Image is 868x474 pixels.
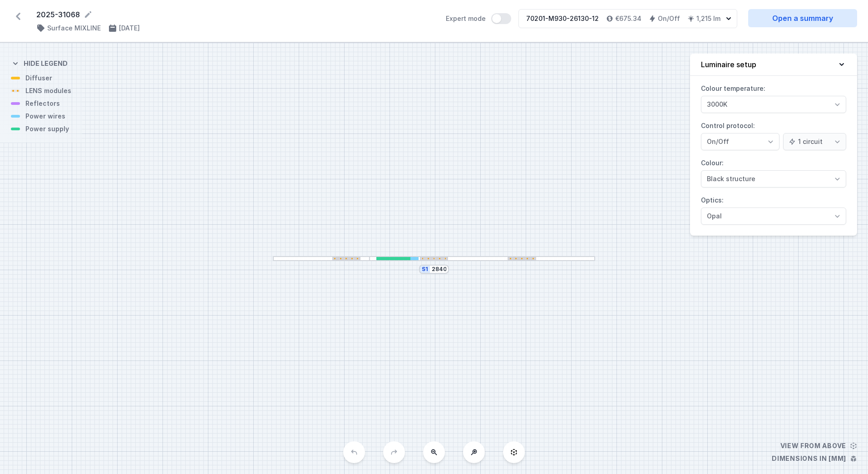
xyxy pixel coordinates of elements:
[690,54,857,76] button: Luminaire setup
[526,14,599,23] div: 70201-M930-26130-12
[84,10,93,19] button: Rename project
[701,207,846,225] select: Optics:
[47,24,101,33] h4: Surface MIXLINE
[446,13,511,24] label: Expert mode
[701,81,846,113] label: Colour temperature:
[783,133,846,150] select: Control protocol:
[24,59,68,68] h4: Hide legend
[701,156,846,188] label: Colour:
[11,52,68,74] button: Hide legend
[696,14,720,23] h4: 1,215 lm
[701,118,846,150] label: Control protocol:
[701,59,756,70] h4: Luminaire setup
[658,14,680,23] h4: On/Off
[518,9,737,28] button: 70201-M930-26130-12€675.34On/Off1,215 lm
[119,24,140,33] h4: [DATE]
[701,96,846,113] select: Colour temperature:
[701,170,846,188] select: Colour:
[432,266,446,273] input: Dimension [mm]
[748,9,857,27] a: Open a summary
[615,14,641,23] h4: €675.34
[701,133,779,150] select: Control protocol:
[701,193,846,225] label: Optics:
[491,13,511,24] button: Expert mode
[36,9,435,20] form: 2025-31068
